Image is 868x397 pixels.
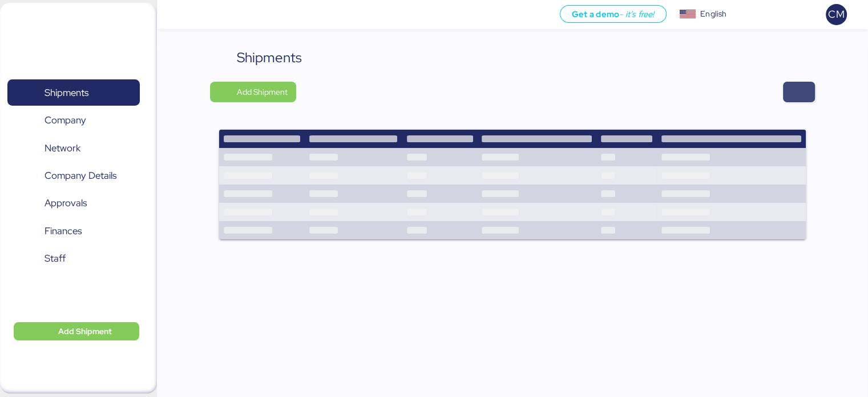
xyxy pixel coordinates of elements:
span: Company Details [45,167,116,184]
button: Add Shipment [210,82,296,102]
a: Finances [7,218,140,244]
div: Shipments [236,47,301,68]
span: Shipments [45,85,88,101]
a: Approvals [7,190,140,216]
button: Menu [164,5,183,25]
div: English [700,8,726,20]
span: CM [828,7,844,22]
button: Add Shipment [14,322,139,340]
span: Approvals [45,195,87,211]
a: Company Details [7,163,140,189]
span: Staff [45,250,66,267]
span: Company [45,112,86,129]
a: Company [7,107,140,134]
span: Add Shipment [58,324,112,338]
a: Staff [7,246,140,272]
a: Shipments [7,79,140,106]
a: Network [7,135,140,161]
span: Finances [45,223,82,239]
span: Network [45,140,80,157]
span: Add Shipment [236,85,287,99]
